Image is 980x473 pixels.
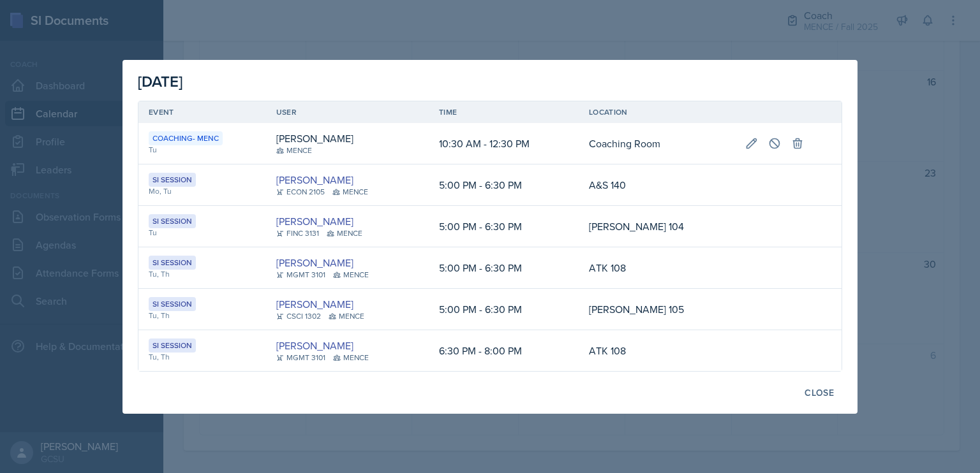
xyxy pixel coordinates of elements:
td: [PERSON_NAME] 105 [579,289,734,330]
div: MENCE [333,352,369,363]
div: Tu [149,227,256,238]
div: ECON 2105 [276,186,325,198]
div: Tu, Th [149,268,256,280]
div: [DATE] [138,70,842,93]
td: 5:00 PM - 6:30 PM [429,289,579,330]
a: [PERSON_NAME] [276,214,353,229]
div: SI Session [149,214,196,228]
div: MENCE [276,145,312,156]
div: MGMT 3101 [276,269,325,280]
div: Tu [149,144,256,156]
div: MENCE [333,269,369,280]
td: 6:30 PM - 8:00 PM [429,330,579,371]
div: Mo, Tu [149,186,256,197]
th: Event [138,101,266,123]
div: Coaching- MENC [149,131,223,145]
div: [PERSON_NAME] [276,131,353,146]
a: [PERSON_NAME] [276,255,353,270]
a: [PERSON_NAME] [276,296,353,312]
div: MGMT 3101 [276,352,325,363]
td: 5:00 PM - 6:30 PM [429,247,579,289]
div: MENCE [329,310,364,322]
button: Close [796,382,842,404]
div: SI Session [149,338,196,353]
div: SI Session [149,173,196,187]
div: SI Session [149,256,196,270]
th: User [266,101,429,123]
div: Close [805,388,834,398]
td: 5:00 PM - 6:30 PM [429,206,579,247]
td: Coaching Room [579,123,734,164]
div: CSCI 1302 [276,310,321,322]
a: [PERSON_NAME] [276,172,353,187]
td: ATK 108 [579,247,734,289]
div: MENCE [327,228,362,239]
div: FINC 3131 [276,228,319,239]
div: Tu, Th [149,310,256,321]
td: 5:00 PM - 6:30 PM [429,164,579,206]
a: [PERSON_NAME] [276,338,353,353]
div: Tu, Th [149,351,256,363]
td: 10:30 AM - 12:30 PM [429,123,579,164]
th: Time [429,101,579,123]
div: SI Session [149,297,196,311]
div: MENCE [332,186,368,198]
th: Location [579,101,734,123]
td: A&S 140 [579,164,734,206]
td: ATK 108 [579,330,734,371]
td: [PERSON_NAME] 104 [579,206,734,247]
